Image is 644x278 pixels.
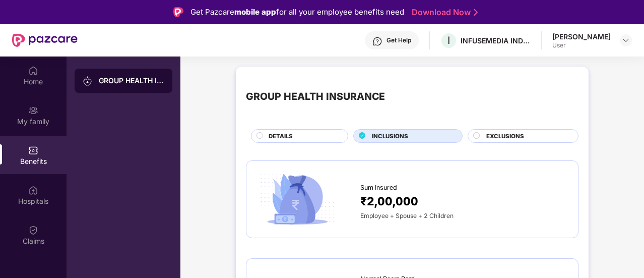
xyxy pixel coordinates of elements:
img: svg+xml;base64,PHN2ZyBpZD0iQmVuZWZpdHMiIHhtbG5zPSJodHRwOi8vd3d3LnczLm9yZy8yMDAwL3N2ZyIgd2lkdGg9Ij... [28,145,38,155]
span: I [447,34,450,46]
div: GROUP HEALTH INSURANCE [99,76,164,86]
span: EXCLUSIONS [486,132,524,141]
div: [PERSON_NAME] [552,32,611,41]
div: User [552,41,611,49]
div: GROUP HEALTH INSURANCE [246,89,385,104]
strong: mobile app [234,7,276,17]
div: Get Pazcare for all your employee benefits need [190,6,404,18]
div: Get Help [387,36,411,44]
img: Stroke [474,7,478,18]
img: svg+xml;base64,PHN2ZyBpZD0iSG9tZSIgeG1sbnM9Imh0dHA6Ly93d3cudzMub3JnLzIwMDAvc3ZnIiB3aWR0aD0iMjAiIG... [28,66,38,76]
span: DETAILS [269,132,293,141]
div: INFUSEMEDIA INDIA PRIVATE LIMITED [461,36,531,45]
img: svg+xml;base64,PHN2ZyB3aWR0aD0iMjAiIGhlaWdodD0iMjAiIHZpZXdCb3g9IjAgMCAyMCAyMCIgZmlsbD0ibm9uZSIgeG... [83,76,93,86]
img: svg+xml;base64,PHN2ZyBpZD0iSGVscC0zMngzMiIgeG1sbnM9Imh0dHA6Ly93d3cudzMub3JnLzIwMDAvc3ZnIiB3aWR0aD... [372,36,382,46]
span: Sum Insured [360,183,397,193]
img: svg+xml;base64,PHN2ZyBpZD0iQ2xhaW0iIHhtbG5zPSJodHRwOi8vd3d3LnczLm9yZy8yMDAwL3N2ZyIgd2lkdGg9IjIwIi... [28,225,38,235]
span: INCLUSIONS [372,132,408,141]
img: svg+xml;base64,PHN2ZyBpZD0iRHJvcGRvd24tMzJ4MzIiIHhtbG5zPSJodHRwOi8vd3d3LnczLm9yZy8yMDAwL3N2ZyIgd2... [622,36,630,44]
img: Logo [173,7,183,17]
img: svg+xml;base64,PHN2ZyB3aWR0aD0iMjAiIGhlaWdodD0iMjAiIHZpZXdCb3g9IjAgMCAyMCAyMCIgZmlsbD0ibm9uZSIgeG... [28,105,38,116]
img: New Pazcare Logo [12,34,78,47]
a: Download Now [412,7,475,18]
span: Employee + Spouse + 2 Children [360,212,454,219]
span: ₹2,00,000 [360,192,418,210]
img: icon [256,171,338,228]
img: svg+xml;base64,PHN2ZyBpZD0iSG9zcGl0YWxzIiB4bWxucz0iaHR0cDovL3d3dy53My5vcmcvMjAwMC9zdmciIHdpZHRoPS... [28,185,38,195]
